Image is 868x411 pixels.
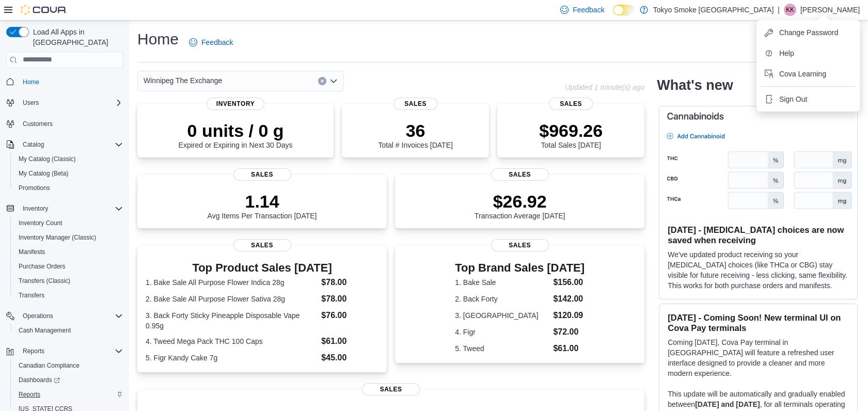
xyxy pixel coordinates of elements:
[19,138,123,151] span: Catalog
[553,342,585,355] dd: $61.00
[19,97,43,109] button: Users
[10,166,127,181] button: My Catalog (Beta)
[19,76,43,88] a: Home
[653,4,774,16] p: Tokyo Smoke [GEOGRAPHIC_DATA]
[761,66,856,82] button: Cova Learning
[613,5,635,15] input: Dark Mode
[19,169,69,178] span: My Catalog (Beta)
[14,153,80,165] a: My Catalog (Classic)
[779,48,794,58] span: Help
[14,182,54,194] a: Promotions
[539,120,603,149] div: Total Sales [DATE]
[393,98,438,110] span: Sales
[10,373,127,387] a: Dashboards
[475,191,565,220] div: Transaction Average [DATE]
[10,358,127,373] button: Canadian Compliance
[573,5,604,15] span: Feedback
[208,191,317,220] div: Avg Items Per Transaction [DATE]
[321,293,378,305] dd: $78.00
[14,359,84,372] a: Canadian Compliance
[146,353,317,363] dt: 5. Figr Kandy Cake 7g
[779,27,838,38] span: Change Password
[14,260,70,273] a: Purchase Orders
[179,120,293,141] p: 0 units / 0 g
[455,262,585,274] h3: Top Brand Sales [DATE]
[19,345,49,357] button: Reports
[553,326,585,338] dd: $72.00
[14,359,123,372] span: Canadian Compliance
[19,310,123,322] span: Operations
[23,120,53,128] span: Customers
[2,116,127,131] button: Customers
[10,216,127,230] button: Inventory Count
[14,246,123,258] span: Manifests
[14,167,123,180] span: My Catalog (Beta)
[321,352,378,364] dd: $45.00
[778,4,780,16] p: |
[23,204,48,213] span: Inventory
[10,181,127,195] button: Promotions
[10,387,127,402] button: Reports
[19,310,57,322] button: Operations
[14,275,74,287] a: Transfers (Classic)
[2,137,127,152] button: Catalog
[19,97,123,109] span: Users
[146,336,317,346] dt: 4. Tweed Mega Pack THC 100 Caps
[539,120,603,141] p: $969.26
[146,277,317,288] dt: 1. Bake Sale All Purpose Flower Indica 28g
[201,37,233,48] span: Feedback
[455,327,549,337] dt: 4. Figr
[10,259,127,274] button: Purchase Orders
[19,233,96,242] span: Inventory Manager (Classic)
[19,390,40,399] span: Reports
[668,337,849,378] p: Coming [DATE], Cova Pay terminal in [GEOGRAPHIC_DATA] will feature a refreshed user interface des...
[378,120,452,149] div: Total # Invoices [DATE]
[321,335,378,347] dd: $61.00
[378,120,452,141] p: 36
[19,326,71,335] span: Cash Management
[2,309,127,323] button: Operations
[14,153,123,165] span: My Catalog (Classic)
[14,289,123,302] span: Transfers
[146,310,317,331] dt: 3. Back Forty Sticky Pineapple Disposable Vape 0.95g
[553,293,585,305] dd: $142.00
[362,383,420,396] span: Sales
[185,32,237,53] a: Feedback
[14,324,75,337] a: Cash Management
[19,345,123,357] span: Reports
[10,230,127,245] button: Inventory Manager (Classic)
[2,74,127,89] button: Home
[14,217,67,229] a: Inventory Count
[695,400,760,408] strong: [DATE] and [DATE]
[23,78,39,86] span: Home
[2,344,127,358] button: Reports
[14,217,123,229] span: Inventory Count
[455,294,549,304] dt: 2. Back Forty
[668,312,849,333] h3: [DATE] - Coming Soon! New terminal UI on Cova Pay terminals
[318,77,326,85] button: Clear input
[668,249,849,291] p: We've updated product receiving so your [MEDICAL_DATA] choices (like THCa or CBG) stay visible fo...
[549,98,593,110] span: Sales
[23,312,53,320] span: Operations
[21,5,67,15] img: Cova
[19,184,50,192] span: Promotions
[14,231,123,244] span: Inventory Manager (Classic)
[19,376,60,384] span: Dashboards
[491,239,549,251] span: Sales
[137,29,179,50] h1: Home
[14,289,49,302] a: Transfers
[14,167,73,180] a: My Catalog (Beta)
[233,168,291,181] span: Sales
[19,202,123,215] span: Inventory
[14,374,64,386] a: Dashboards
[784,4,796,16] div: Kelsey Kaneski
[29,27,123,48] span: Load All Apps in [GEOGRAPHIC_DATA]
[761,45,856,61] button: Help
[14,246,49,258] a: Manifests
[23,140,44,149] span: Catalog
[800,4,860,16] p: [PERSON_NAME]
[10,274,127,288] button: Transfers (Classic)
[455,310,549,321] dt: 3. [GEOGRAPHIC_DATA]
[14,231,100,244] a: Inventory Manager (Classic)
[23,99,39,107] span: Users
